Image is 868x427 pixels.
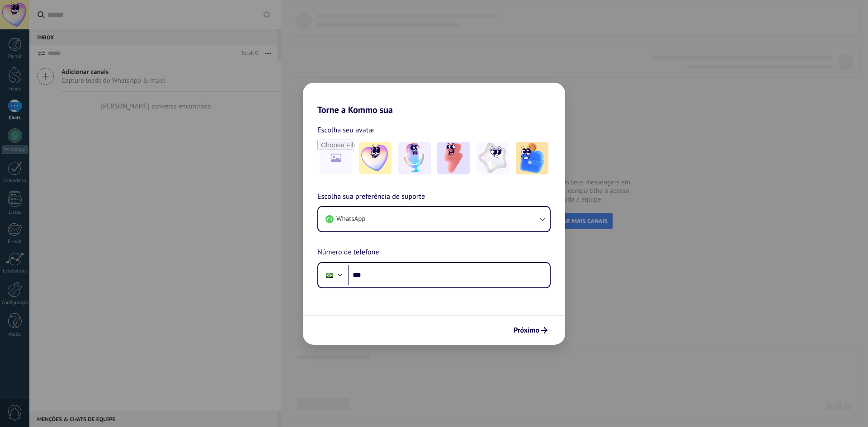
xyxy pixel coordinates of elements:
[437,142,470,174] img: -3.jpeg
[303,83,565,115] h2: Torne a Kommo sua
[398,142,431,174] img: -2.jpeg
[318,207,550,231] button: WhatsApp
[336,215,365,224] span: WhatsApp
[514,327,539,333] span: Próximo
[317,247,379,258] span: Número de telefone
[321,266,338,285] div: Brazil: + 55
[516,142,548,174] img: -5.jpeg
[476,142,509,174] img: -4.jpeg
[359,142,392,174] img: -1.jpeg
[317,191,425,203] span: Escolha sua preferência de suporte
[317,124,375,136] span: Escolha seu avatar
[509,323,552,338] button: Próximo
